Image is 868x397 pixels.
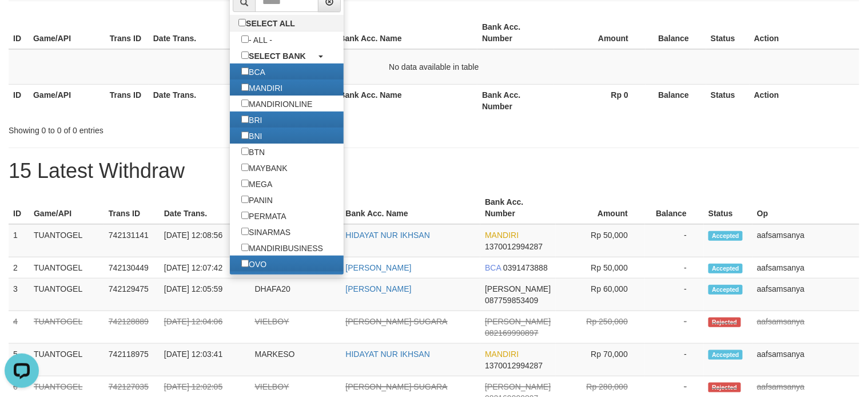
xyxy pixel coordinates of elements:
td: - [645,279,704,311]
th: ID [9,84,29,117]
td: Rp 250,000 [556,311,645,344]
input: PANIN [241,196,249,203]
label: MAYBANK [230,160,298,176]
td: 742128889 [104,311,160,344]
th: Status [704,192,752,224]
td: TUANTOGEL [29,257,104,279]
th: Bank Acc. Number [477,84,554,117]
td: Rp 50,000 [556,257,645,279]
span: Copy 1370012994287 to clipboard [485,361,543,370]
td: 742130449 [104,257,160,279]
th: Game/API [29,192,104,224]
th: Trans ID [105,84,149,117]
td: - [645,224,704,257]
td: aafsamsanya [752,224,859,257]
label: PERMATA [230,208,298,224]
input: MEGA [241,180,249,187]
span: Copy 0391473888 to clipboard [503,263,548,272]
span: Accepted [708,285,743,295]
th: Balance [645,192,704,224]
th: Amount [554,17,646,49]
span: [PERSON_NAME] [485,382,551,391]
a: [PERSON_NAME] SUGARA [346,317,448,326]
input: SELECT ALL [238,19,246,26]
input: SELECT BANK [241,51,249,59]
a: HIDAYAT NUR IKHSAN [346,350,431,359]
td: Rp 70,000 [556,344,645,376]
th: Status [706,17,750,49]
a: [PERSON_NAME] [346,284,412,293]
td: - [645,257,704,279]
input: BTN [241,148,249,155]
td: 1 [9,224,29,257]
b: SELECT BANK [249,51,306,61]
span: Copy 082169990897 to clipboard [485,328,538,338]
input: OVO [241,260,249,267]
input: MANDIRIBUSINESS [241,244,249,251]
td: [DATE] 12:03:41 [160,344,250,376]
span: Rejected [708,383,740,392]
td: Rp 50,000 [556,224,645,257]
label: OVO [230,256,278,272]
th: Balance [646,17,706,49]
label: BTN [230,144,276,160]
span: BCA [485,263,501,272]
th: Date Trans. [160,192,250,224]
th: Bank Acc. Number [477,17,554,49]
input: MANDIRI [241,84,249,91]
td: No data available in table [9,49,859,85]
div: Showing 0 to 0 of 0 entries [9,120,353,136]
td: [DATE] 12:04:06 [160,311,250,344]
td: TUANTOGEL [29,311,104,344]
th: Bank Acc. Name [335,17,478,49]
td: TUANTOGEL [29,224,104,257]
span: MANDIRI [485,350,519,359]
span: MANDIRI [485,231,519,240]
a: [PERSON_NAME] [346,263,412,272]
a: [PERSON_NAME] SUGARA [346,382,448,391]
label: SINARMAS [230,224,302,240]
td: - [645,344,704,376]
th: Date Trans. [149,17,242,49]
input: MAYBANK [241,164,249,171]
span: [PERSON_NAME] [485,284,551,293]
th: Action [750,17,859,49]
a: SELECT BANK [230,47,344,63]
td: 4 [9,311,29,344]
label: - ALL - [230,31,284,47]
td: 3 [9,279,29,311]
td: 742118975 [104,344,160,376]
td: [DATE] 12:05:59 [160,279,250,311]
th: Game/API [29,17,105,49]
th: ID [9,17,29,49]
th: Amount [556,192,645,224]
input: BCA [241,68,249,75]
td: VIELBOY [250,311,341,344]
span: Rejected [708,317,740,327]
td: - [645,311,704,344]
td: Rp 60,000 [556,279,645,311]
th: Bank Acc. Name [335,84,478,117]
label: GOPAY [230,272,288,288]
th: Bank Acc. Number [480,192,556,224]
th: Trans ID [104,192,160,224]
th: Game/API [29,84,105,117]
td: 5 [9,344,29,376]
label: SELECT ALL [230,15,306,31]
a: HIDAYAT NUR IKHSAN [346,231,431,240]
span: Accepted [708,350,743,360]
input: PERMATA [241,212,249,219]
th: Balance [646,84,706,117]
td: aafsamsanya [752,279,859,311]
th: Action [750,84,859,117]
span: Accepted [708,264,743,273]
input: BNI [241,132,249,139]
td: aafsamsanya [752,257,859,279]
td: TUANTOGEL [29,279,104,311]
input: SINARMAS [241,228,249,235]
td: 742131141 [104,224,160,257]
input: - ALL - [241,35,249,43]
label: BRI [230,112,273,128]
td: DHAFA20 [250,279,341,311]
h1: 15 Latest Withdraw [9,160,859,182]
